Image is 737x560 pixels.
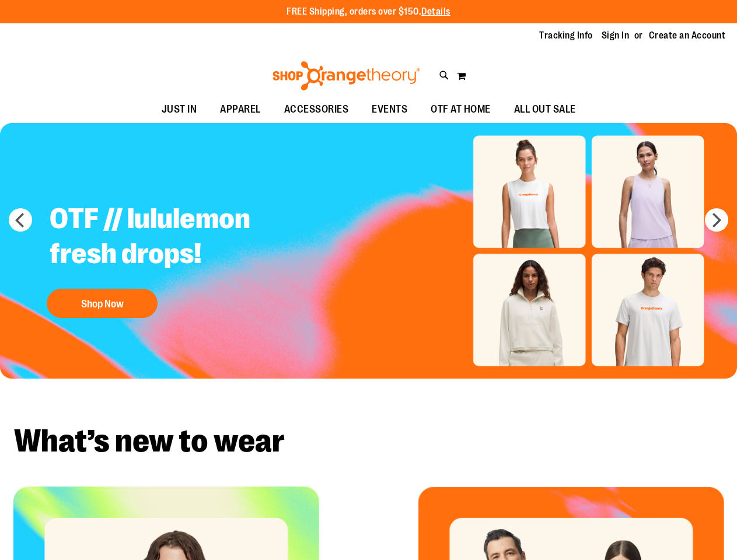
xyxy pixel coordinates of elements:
a: Tracking Info [539,29,593,42]
a: Details [421,6,450,17]
span: ALL OUT SALE [514,96,576,123]
button: next [705,208,728,232]
a: OTF // lululemon fresh drops! Shop Now [41,192,331,324]
span: APPAREL [220,96,261,123]
a: Create an Account [649,29,726,42]
span: OTF AT HOME [431,96,491,123]
p: FREE Shipping, orders over $150. [287,5,450,19]
span: EVENTS [372,96,407,123]
span: JUST IN [162,96,197,123]
h2: What’s new to wear [14,425,723,457]
span: ACCESSORIES [284,96,349,123]
h2: OTF // lululemon fresh drops! [41,192,331,283]
button: prev [9,208,32,232]
button: Shop Now [47,289,158,318]
a: Sign In [602,29,630,42]
img: Shop Orangetheory [271,61,422,90]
